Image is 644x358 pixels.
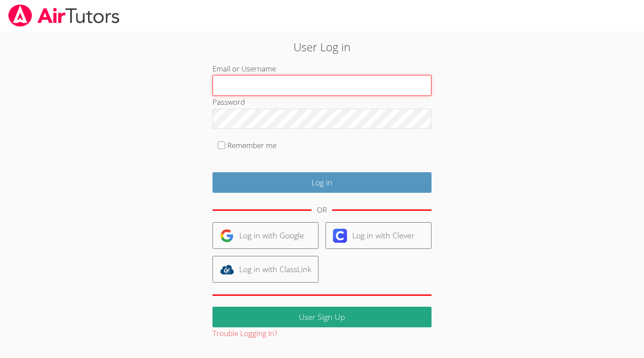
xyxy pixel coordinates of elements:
img: airtutors_banner-c4298cdbf04f3fff15de1276eac7730deb9818008684d7c2e4769d2f7ddbe033.png [7,4,120,27]
a: Log in with ClassLink [212,256,318,283]
img: classlink-logo-d6bb404cc1216ec64c9a2012d9dc4662098be43eaf13dc465df04b49fa7ab582.svg [220,262,234,276]
input: Log in [212,172,432,193]
a: Log in with Google [212,222,318,249]
div: OR [317,204,327,216]
label: Remember me [227,140,276,150]
a: Log in with Clever [326,222,432,249]
img: google-logo-50288ca7cdecda66e5e0955fdab243c47b7ad437acaf1139b6f446037453330a.svg [220,229,234,243]
a: User Sign Up [212,307,432,327]
img: clever-logo-6eab21bc6e7a338710f1a6ff85c0baf02591cd810cc4098c63d3a4b26e2feb20.svg [333,229,347,243]
button: Trouble Logging In? [212,327,277,340]
label: Password [212,97,245,107]
h2: User Log in [148,39,496,55]
label: Email or Username [212,64,276,74]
